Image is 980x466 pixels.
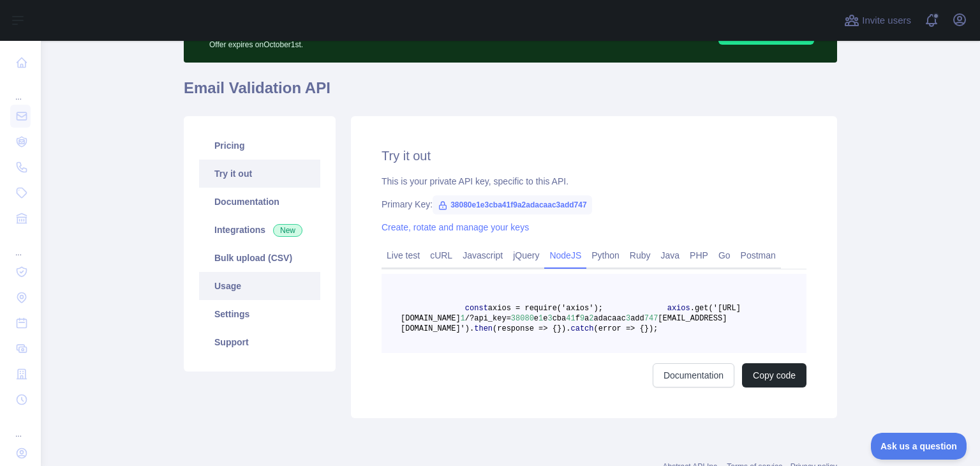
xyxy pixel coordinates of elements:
div: This is your private API key, specific to this API. [382,175,806,188]
a: Support [199,328,320,356]
a: Documentation [653,363,734,387]
span: cba [553,314,567,323]
span: axios = require('axios'); [488,304,603,313]
a: Bulk upload (CSV) [199,244,320,272]
span: then [474,324,493,333]
span: 9 [580,314,584,323]
span: }); [644,324,658,333]
span: (response => { [493,324,557,333]
h1: Email Validation API [184,78,837,109]
span: (error => { [594,324,644,333]
a: Settings [199,300,320,328]
div: ... [10,414,31,439]
a: Ruby [625,245,656,266]
a: Python [586,245,625,266]
span: 3 [547,314,552,323]
span: e [534,314,538,323]
a: NodeJS [544,245,586,266]
span: 41 [566,314,575,323]
div: ... [10,232,31,258]
a: Live test [382,245,425,266]
span: e [543,314,547,323]
h2: Try it out [382,147,806,165]
span: 38080 [511,314,534,323]
button: Invite users [842,10,914,31]
a: PHP [685,245,713,266]
span: 1 [461,314,465,323]
a: Javascript [457,245,508,266]
div: ... [10,77,31,102]
span: const [465,304,488,313]
span: axios [667,304,690,313]
span: add [630,314,644,323]
span: . [566,324,570,333]
a: Try it out [199,160,320,188]
button: Copy code [742,363,806,387]
a: Java [656,245,685,266]
span: . [470,324,474,333]
a: Documentation [199,188,320,216]
a: Go [713,245,736,266]
p: Offer expires on October 1st. [209,34,560,50]
div: Primary Key: [382,198,806,211]
span: 1 [538,314,543,323]
iframe: Toggle Customer Support [871,433,967,460]
a: Postman [736,245,781,266]
a: Pricing [199,132,320,160]
span: 747 [644,314,658,323]
span: 2 [589,314,593,323]
a: Integrations New [199,216,320,244]
span: catch [570,324,593,333]
a: Usage [199,272,320,300]
a: jQuery [508,245,544,266]
span: /?api_key= [465,314,511,323]
a: cURL [425,245,457,266]
span: 3 [626,314,630,323]
span: }) [557,324,566,333]
span: Invite users [862,13,911,28]
span: 38080e1e3cba41f9a2adacaac3add747 [433,195,592,214]
span: New [273,224,302,237]
span: adacaac [594,314,626,323]
span: f [575,314,580,323]
a: Create, rotate and manage your keys [382,222,529,232]
span: a [584,314,589,323]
